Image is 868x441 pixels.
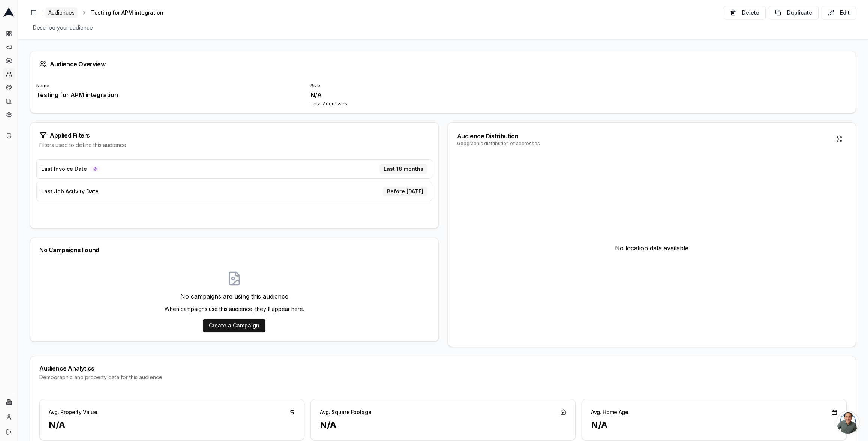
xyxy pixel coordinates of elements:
button: Duplicate [769,6,819,19]
div: No Campaigns Found [39,247,429,253]
span: Last Job Activity Date [41,188,99,195]
span: Last Invoice Date [41,165,87,173]
p: No campaigns are using this audience [165,292,304,301]
div: N/A [591,419,837,431]
span: Testing for APM integration [91,9,163,16]
div: N/A [310,90,576,99]
div: Demographic and property data for this audience [39,374,847,381]
button: Edit [822,6,856,19]
div: Size [310,83,576,89]
div: Applied Filters [39,132,429,139]
nav: breadcrumb [45,7,175,18]
button: Delete [724,6,766,19]
p: No location data available [615,244,688,253]
a: Audiences [45,7,78,18]
div: Avg. Square Footage [320,408,371,416]
div: Testing for APM integration [36,90,301,99]
div: Filters used to define this audience [39,141,429,149]
div: Audience Overview [39,60,847,68]
div: N/A [49,419,295,431]
span: Audiences [48,9,75,16]
div: Open chat [837,411,859,434]
div: Audience Analytics [39,365,847,371]
div: Avg. Property Value [49,408,97,416]
p: When campaigns use this audience, they'll appear here. [165,305,304,313]
div: Audience Distribution [457,132,540,141]
div: Total Addresses [310,101,576,107]
div: Avg. Home Age [591,408,628,416]
div: Geographic distribution of addresses [457,141,540,147]
button: Log out [3,426,15,438]
div: Name [36,83,301,89]
div: Before [DATE] [383,187,427,196]
div: N/A [320,419,566,431]
div: Last 18 months [379,164,427,174]
button: Create a Campaign [203,319,265,332]
span: Describe your audience [30,22,96,33]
